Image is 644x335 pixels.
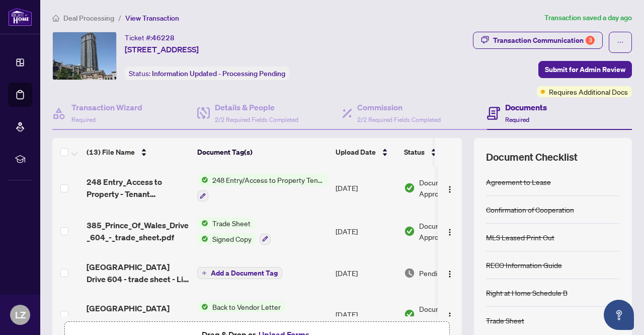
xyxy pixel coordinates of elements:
[404,147,425,158] span: Status
[446,312,454,320] img: Logo
[538,61,632,78] button: Submit for Admin Review
[332,210,400,253] td: [DATE]
[197,174,208,185] img: Status Icon
[125,66,289,80] div: Status:
[197,233,208,244] img: Status Icon
[211,270,278,277] span: Add a Document Tag
[549,86,628,97] span: Requires Additional Docs
[197,218,271,245] button: Status IconTrade SheetStatus IconSigned Copy
[197,301,285,328] button: Status IconBack to Vendor Letter
[87,147,135,158] span: (13) File Name
[332,253,400,293] td: [DATE]
[486,232,554,243] div: MLS Leased Print Out
[442,180,458,196] button: Logo
[332,138,400,166] th: Upload Date
[419,267,469,279] span: Pending Review
[87,176,189,200] span: 248 Entry_Access to Property - Tenant Acknowledgement - PropTx-OREA_[DATE] 15_02_26.pdf
[404,309,415,320] img: Document Status
[505,101,547,113] h4: Documents
[473,32,603,49] button: Transaction Communication3
[197,301,208,312] img: Status Icon
[197,174,328,202] button: Status Icon248 Entry/Access to Property Tenant Acknowledgement
[446,185,454,193] img: Logo
[336,147,376,158] span: Upload Date
[152,69,285,78] span: Information Updated - Processing Pending
[197,266,282,280] button: Add a Document Tag
[125,32,175,43] div: Ticket #:
[53,32,116,80] img: IMG-W12279084_1.jpg
[419,303,481,325] span: Document Approved
[52,15,59,22] span: home
[152,33,175,42] span: 46228
[8,8,32,26] img: logo
[486,287,568,298] div: Right at Home Schedule B
[419,177,481,199] span: Document Approved
[505,116,529,123] span: Required
[215,116,298,123] span: 2/2 Required Fields Completed
[193,138,332,166] th: Document Tag(s)
[486,259,562,271] div: RECO Information Guide
[125,14,179,23] span: View Transaction
[197,218,208,229] img: Status Icon
[617,39,624,46] span: ellipsis
[404,267,415,279] img: Document Status
[15,308,26,322] span: LZ
[446,270,454,278] img: Logo
[486,204,574,215] div: Confirmation of Cooperation
[357,116,441,123] span: 2/2 Required Fields Completed
[586,36,595,45] div: 3
[400,138,486,166] th: Status
[404,226,415,237] img: Document Status
[419,220,481,242] span: Document Approved
[442,265,458,281] button: Logo
[87,261,189,285] span: [GEOGRAPHIC_DATA] Drive 604 - trade sheet - Lily to Review.pdf
[486,315,524,326] div: Trade Sheet
[63,14,114,23] span: Deal Processing
[604,300,634,330] button: Open asap
[208,174,328,185] span: 248 Entry/Access to Property Tenant Acknowledgement
[208,301,285,312] span: Back to Vendor Letter
[125,43,199,55] span: [STREET_ADDRESS]
[486,150,578,164] span: Document Checklist
[332,166,400,210] td: [DATE]
[202,271,207,276] span: plus
[83,138,193,166] th: (13) File Name
[215,101,298,113] h4: Details & People
[446,228,454,236] img: Logo
[442,223,458,239] button: Logo
[71,116,96,123] span: Required
[442,306,458,322] button: Logo
[486,176,551,187] div: Agreement to Lease
[87,302,189,326] span: [GEOGRAPHIC_DATA] Drive 604 - BTV letter.pdf
[357,101,441,113] h4: Commission
[493,32,595,48] div: Transaction Communication
[197,267,282,279] button: Add a Document Tag
[208,218,255,229] span: Trade Sheet
[545,61,625,78] span: Submit for Admin Review
[544,12,632,24] article: Transaction saved a day ago
[404,182,415,193] img: Document Status
[208,233,256,244] span: Signed Copy
[71,101,142,113] h4: Transaction Wizard
[87,219,189,243] span: 385_Prince_Of_Wales_Drive_604_-_trade_sheet.pdf
[118,12,121,24] li: /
